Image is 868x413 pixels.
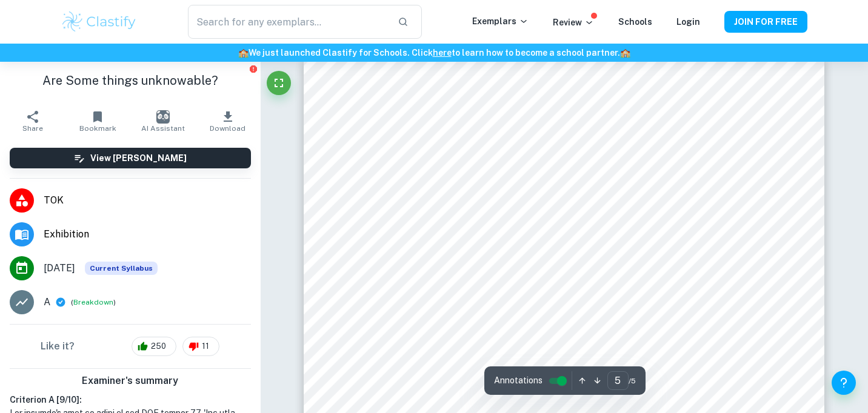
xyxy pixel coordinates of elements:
p: Review [553,16,594,29]
span: Annotations [494,374,542,387]
div: 11 [182,337,219,356]
span: Exhibition [44,227,251,242]
a: Login [676,17,700,27]
span: TOK [44,193,251,208]
button: Help and Feedback [832,371,856,395]
button: Breakdown [73,297,113,308]
h6: We just launched Clastify for Schools. Click to learn how to become a school partner. [2,46,866,59]
button: Bookmark [65,104,130,138]
span: Share [22,124,43,133]
div: This exemplar is based on the current syllabus. Feel free to refer to it for inspiration/ideas wh... [85,262,158,275]
span: [DATE] [44,261,75,276]
p: Exemplars [472,15,529,28]
p: A [44,295,50,309]
span: Bookmark [79,124,116,133]
span: AI Assistant [141,124,185,133]
button: Download [195,104,260,138]
a: Schools [618,17,652,27]
span: 🏫 [238,48,249,58]
h6: View [PERSON_NAME] [90,151,187,165]
span: 11 [195,340,216,352]
h6: Criterion A [ 9 / 10 ]: [10,393,251,406]
a: here [433,48,452,58]
h6: Examiner's summary [5,374,256,388]
span: ( ) [71,297,116,308]
h1: Are Some things unknowable? [10,71,251,90]
span: / 5 [629,375,636,386]
button: AI Assistant [130,104,195,138]
h6: Like it? [41,339,75,354]
span: 🏫 [620,48,630,58]
button: Report issue [249,64,258,73]
button: View [PERSON_NAME] [10,148,251,168]
button: Fullscreen [267,71,291,95]
img: Clastify logo [61,10,138,34]
span: Download [210,124,245,133]
button: JOIN FOR FREE [724,11,807,33]
div: 250 [132,337,176,356]
span: Current Syllabus [85,262,158,275]
span: 250 [144,340,173,352]
img: AI Assistant [156,110,170,124]
input: Search for any exemplars... [188,5,388,39]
